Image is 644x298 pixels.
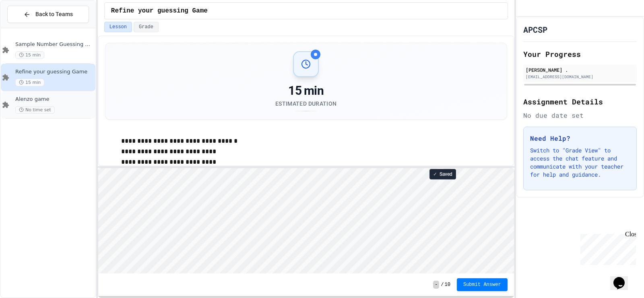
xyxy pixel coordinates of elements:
button: Grade [134,22,159,32]
h3: Need Help? [530,133,630,143]
h1: APCSP [523,24,547,35]
div: 15 min [275,83,336,98]
div: No due date set [523,110,637,120]
span: Refine your guessing Game [111,6,208,16]
span: - [433,281,439,289]
span: ✓ [433,171,437,177]
iframe: Snap! Programming Environment [98,168,514,273]
button: Back to Teams [7,6,89,23]
h2: Your Progress [523,48,637,60]
span: No time set [15,106,55,114]
button: Submit Answer [457,278,508,291]
span: Back to Teams [35,10,73,19]
span: 10 [445,281,450,288]
div: Chat with us now!Close [3,3,56,51]
h2: Assignment Details [523,96,637,107]
iframe: chat widget [577,231,636,265]
span: Submit Answer [463,281,501,288]
iframe: chat widget [610,266,636,290]
button: Lesson [104,22,132,32]
span: 15 min [15,79,44,86]
span: Sample Number Guessing Game [15,41,94,48]
div: Estimated Duration [275,100,336,108]
div: [PERSON_NAME] . [526,66,634,73]
span: Refine your guessing Game [15,69,94,75]
span: 15 min [15,51,44,59]
div: [EMAIL_ADDRESS][DOMAIN_NAME] [526,74,634,80]
span: / [441,281,444,288]
span: Alenzo game [15,96,94,103]
span: Saved [440,171,452,177]
p: Switch to "Grade View" to access the chat feature and communicate with your teacher for help and ... [530,146,630,179]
